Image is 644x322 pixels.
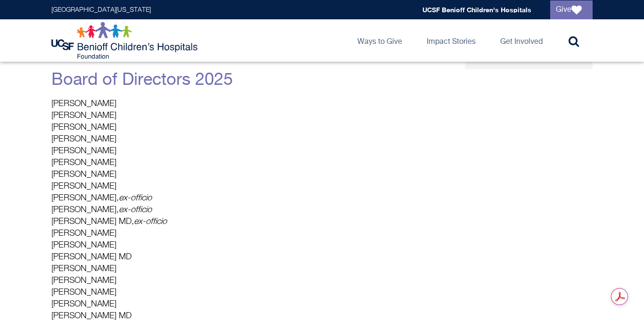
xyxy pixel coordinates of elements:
a: UCSF Benioff Children's Hospitals [422,6,531,14]
a: Ways to Give [350,19,410,62]
a: Impact Stories [419,19,483,62]
em: ex-officio [119,194,152,202]
img: Logo for UCSF Benioff Children's Hospitals Foundation [51,22,200,59]
em: ex-officio [119,206,152,214]
em: ex-officio [134,217,167,226]
a: [GEOGRAPHIC_DATA][US_STATE] [51,7,151,13]
a: Give [550,0,593,19]
a: Board of Directors 2025 [51,72,233,89]
a: Get Involved [493,19,550,62]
